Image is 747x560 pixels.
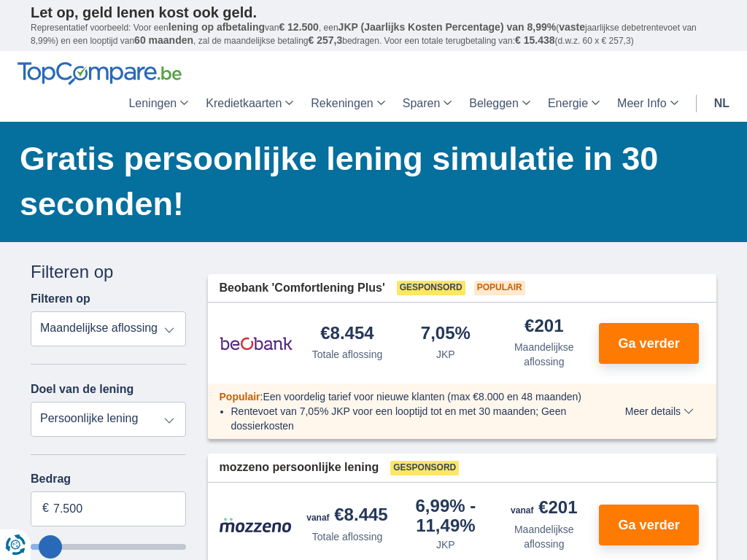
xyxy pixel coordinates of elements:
a: Energie [539,85,608,122]
div: JKP [436,537,455,552]
span: lening op afbetaling [169,21,265,33]
span: Populair [474,281,525,295]
span: 60 maanden [134,34,193,46]
span: Gesponsord [397,281,465,295]
div: 7,05% [421,324,471,344]
span: € 257,3 [308,34,342,46]
div: Totale aflossing [312,347,383,362]
label: Doel van de lening [31,383,133,396]
a: Kredietkaarten [197,85,302,122]
div: JKP [436,347,455,362]
div: €201 [525,317,563,337]
span: Een voordelig tarief voor nieuwe klanten (max €8.000 en 48 maanden) [263,391,581,402]
a: Leningen [120,85,197,122]
div: Maandelijkse aflossing [500,522,587,551]
div: Maandelijkse aflossing [500,340,587,369]
a: Rekeningen [302,85,393,122]
span: Ga verder [619,518,680,532]
div: €201 [511,499,577,519]
span: Ga verder [619,337,680,350]
span: Beobank 'Comfortlening Plus' [220,280,385,297]
button: Ga verder [599,505,699,545]
div: €8.454 [320,324,373,344]
a: nl [705,85,738,122]
li: Rentevoet van 7,05% JKP voor een looptijd tot en met 30 maanden; Geen dossierkosten [231,404,594,433]
span: € 15.438 [515,34,555,46]
label: Filteren op [31,292,90,306]
label: Bedrag [31,472,186,486]
a: Beleggen [460,85,539,122]
img: product.pl.alt Beobank [220,325,293,362]
h1: Gratis persoonlijke lening simulatie in 30 seconden! [20,136,716,227]
span: mozzeno persoonlijke lening [220,459,379,476]
span: Populair [220,391,260,402]
div: €8.445 [306,506,387,526]
img: product.pl.alt Mozzeno [220,517,293,533]
div: : [208,389,605,404]
span: € 12.500 [279,21,319,33]
span: Meer details [625,406,694,416]
input: wantToBorrow [31,544,186,550]
a: Sparen [394,85,461,122]
div: Filteren op [31,260,186,284]
button: Ga verder [599,323,699,364]
span: vaste [559,21,585,33]
p: Representatief voorbeeld: Voor een van , een ( jaarlijkse debetrentevoet van 8,99%) en een loopti... [31,21,716,47]
p: Let op, geld lenen kost ook geld. [31,4,716,21]
button: Meer details [614,405,705,417]
span: JKP (Jaarlijks Kosten Percentage) van 8,99% [338,21,557,33]
span: Gesponsord [390,461,459,475]
img: TopCompare [18,62,182,85]
span: € [42,500,49,517]
div: 6,99% [402,497,489,534]
div: Totale aflossing [312,529,383,544]
a: Meer Info [608,85,687,122]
